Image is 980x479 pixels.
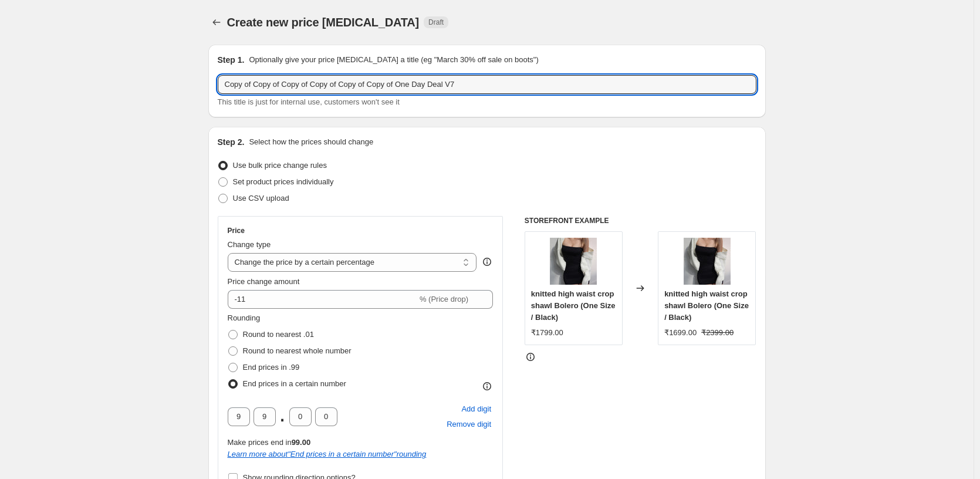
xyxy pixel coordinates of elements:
h3: Price [228,226,245,235]
input: ﹡ [228,407,250,426]
span: Make prices end in [228,438,311,447]
h6: STOREFRONT EXAMPLE [525,216,756,225]
p: Select how the prices should change [249,136,373,148]
span: Change type [228,240,271,249]
span: Rounding [228,313,261,322]
span: Use CSV upload [233,194,289,203]
h2: Step 2. [218,136,245,148]
span: Remove digit [447,419,491,430]
div: help [481,256,493,268]
button: Remove placeholder [445,417,493,432]
input: 30% off holiday sale [218,75,756,94]
span: Price change amount [228,277,300,286]
span: Round to nearest .01 [243,330,314,339]
img: 1067x1200_00006_2c222d6c-82d8-4c08-bbea-c3043aa98460_80x.jpg [550,238,597,285]
span: End prices in .99 [243,363,300,372]
button: Price change jobs [208,14,225,31]
span: This title is just for internal use, customers won't see it [218,97,400,106]
img: 1067x1200_00006_2c222d6c-82d8-4c08-bbea-c3043aa98460_80x.jpg [684,238,731,285]
span: Use bulk price change rules [233,161,327,170]
input: ﹡ [315,407,337,426]
span: knitted high waist crop shawl Bolero (One Size / Black) [664,289,749,322]
div: ₹1799.00 [531,327,563,339]
a: Learn more about"End prices in a certain number"rounding [228,450,427,458]
span: knitted high waist crop shawl Bolero (One Size / Black) [531,289,616,322]
span: End prices in a certain number [243,379,346,388]
span: Create new price [MEDICAL_DATA] [227,16,420,29]
b: 99.00 [292,438,311,447]
span: . [279,407,286,426]
strike: ₹2399.00 [701,327,734,339]
h2: Step 1. [218,54,245,66]
p: Optionally give your price [MEDICAL_DATA] a title (eg "March 30% off sale on boots") [249,54,538,66]
input: ﹡ [289,407,312,426]
span: Round to nearest whole number [243,346,352,355]
input: -15 [228,290,417,309]
span: Set product prices individually [233,177,334,186]
input: ﹡ [254,407,276,426]
div: ₹1699.00 [664,327,697,339]
span: % (Price drop) [420,295,468,303]
i: Learn more about " End prices in a certain number " rounding [228,450,427,458]
button: Add placeholder [459,402,493,417]
span: Draft [428,18,444,27]
span: Add digit [461,403,491,415]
